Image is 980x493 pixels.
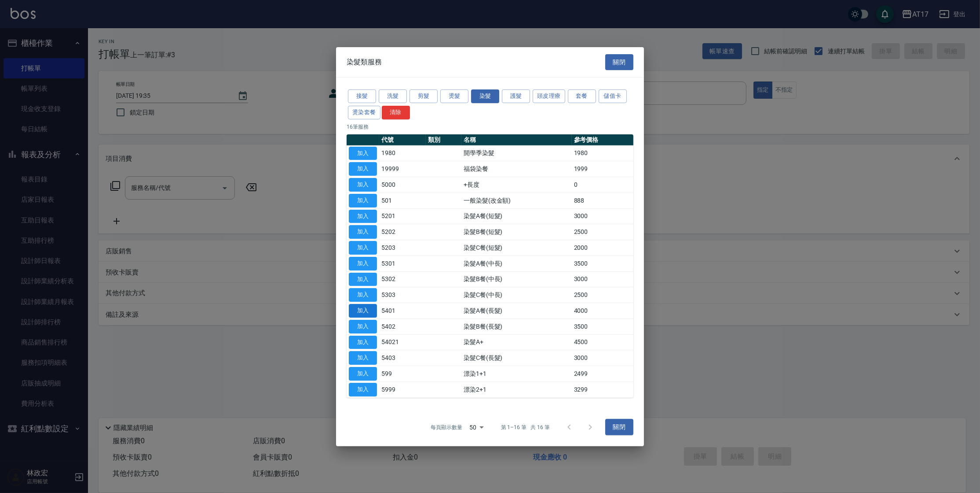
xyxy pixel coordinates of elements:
td: 3000 [572,350,633,366]
td: 888 [572,193,633,208]
td: 3500 [572,256,633,271]
th: 代號 [379,134,426,145]
button: 加入 [349,162,377,176]
td: 5202 [379,224,426,240]
button: 加入 [349,320,377,334]
p: 16 筆服務 [347,122,633,130]
th: 參考價格 [572,134,633,145]
button: 剪髮 [410,89,438,103]
td: 0 [572,177,633,193]
td: 1980 [379,145,426,161]
td: 5000 [379,177,426,193]
th: 名稱 [461,134,572,145]
div: 50 [466,415,487,439]
p: 第 1–16 筆 共 16 筆 [501,423,550,431]
button: 儲值卡 [599,89,627,103]
button: 加入 [349,335,377,349]
td: 5203 [379,240,426,256]
td: 5301 [379,256,426,271]
td: 3299 [572,382,633,397]
td: 5403 [379,350,426,366]
button: 頭皮理療 [533,89,565,103]
td: 4500 [572,334,633,350]
td: 19999 [379,161,426,177]
td: 染髮A餐(中長) [461,256,572,271]
td: 3000 [572,271,633,287]
td: +長度 [461,177,572,193]
td: 501 [379,193,426,208]
td: 染髮B餐(短髮) [461,224,572,240]
td: 2499 [572,366,633,382]
td: 3000 [572,208,633,224]
td: 2000 [572,240,633,256]
span: 染髮類服務 [347,58,382,67]
button: 加入 [349,241,377,255]
button: 加入 [349,225,377,239]
td: 1980 [572,145,633,161]
td: 2500 [572,224,633,240]
td: 5302 [379,271,426,287]
td: 染髮C餐(短髮) [461,240,572,256]
p: 每頁顯示數量 [431,423,462,431]
td: 3500 [572,319,633,334]
td: 漂染2+1 [461,382,572,397]
td: 5303 [379,287,426,303]
button: 加入 [349,272,377,286]
td: 54021 [379,334,426,350]
button: 洗髮 [379,89,407,103]
button: 護髮 [502,89,530,103]
button: 加入 [349,178,377,192]
button: 加入 [349,194,377,208]
td: 5201 [379,208,426,224]
td: 染髮C餐(中長) [461,287,572,303]
td: 漂染1+1 [461,366,572,382]
button: 加入 [349,351,377,365]
button: 加入 [349,257,377,271]
td: 開學季染髮 [461,145,572,161]
button: 套餐 [568,89,596,103]
button: 加入 [349,209,377,223]
button: 加入 [349,367,377,381]
td: 5401 [379,303,426,319]
td: 染髮A餐(短髮) [461,208,572,224]
button: 清除 [382,106,410,119]
button: 關閉 [605,54,633,70]
td: 599 [379,366,426,382]
td: 染髮A+ [461,334,572,350]
button: 加入 [349,304,377,318]
td: 福袋染餐 [461,161,572,177]
td: 5402 [379,319,426,334]
td: 5999 [379,382,426,397]
td: 染髮A餐(長髮) [461,303,572,319]
th: 類別 [426,134,461,145]
button: 加入 [349,146,377,160]
td: 染髮B餐(長髮) [461,319,572,334]
td: 染髮C餐(長髮) [461,350,572,366]
button: 接髮 [348,89,376,103]
button: 關閉 [605,419,633,435]
td: 染髮B餐(中長) [461,271,572,287]
td: 1999 [572,161,633,177]
button: 加入 [349,288,377,302]
button: 燙髮 [440,89,468,103]
button: 染髮 [471,89,499,103]
td: 2500 [572,287,633,303]
td: 一般染髮(改金額) [461,193,572,208]
button: 加入 [349,383,377,397]
td: 4000 [572,303,633,319]
button: 燙染套餐 [348,106,380,119]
